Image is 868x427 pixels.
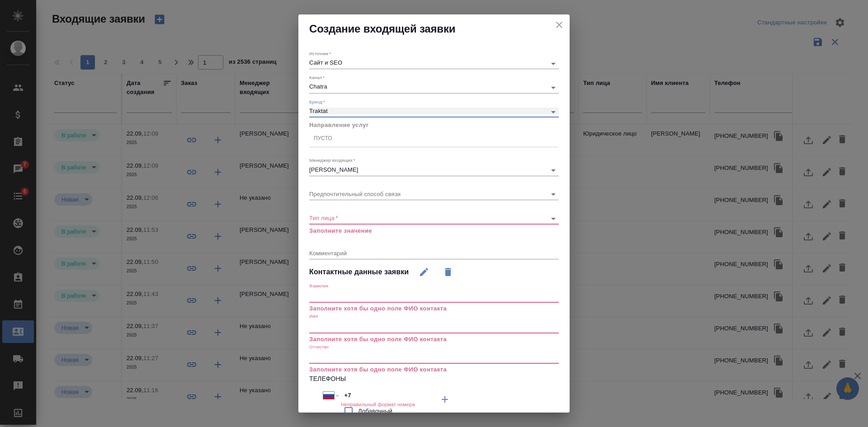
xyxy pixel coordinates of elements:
input: ✎ Введи что-нибудь [341,389,420,402]
h6: Телефоны [309,374,559,384]
button: Добавить [434,389,456,410]
label: Фамилия [309,283,328,288]
h4: Контактные данные заявки [309,267,409,277]
label: Канал [309,75,325,80]
button: close [552,18,566,32]
button: Удалить [437,261,459,283]
div: Пусто [314,135,332,142]
button: Редактировать [413,261,435,283]
button: Open [547,164,560,177]
p: Заполните значение [309,226,559,235]
div: Сайт и SEO [309,59,559,66]
h2: Создание входящей заявки [309,22,559,36]
p: Заполните хотя бы одно поле ФИО контакта [309,365,559,374]
p: Заполните хотя бы одно поле ФИО контакта [309,304,559,313]
h6: Неправильный формат номера [341,402,415,407]
label: Бренд [309,99,325,104]
label: Источник [309,52,331,56]
label: Менеджер входящих [309,158,355,163]
div: Traktat [309,108,559,114]
span: Добавочный [358,407,392,416]
p: Заполните хотя бы одно поле ФИО контакта [309,335,559,344]
span: Направление услуг [309,122,369,128]
label: Отчество [309,344,329,349]
div: Chatra [309,83,559,90]
label: Имя [309,314,318,319]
